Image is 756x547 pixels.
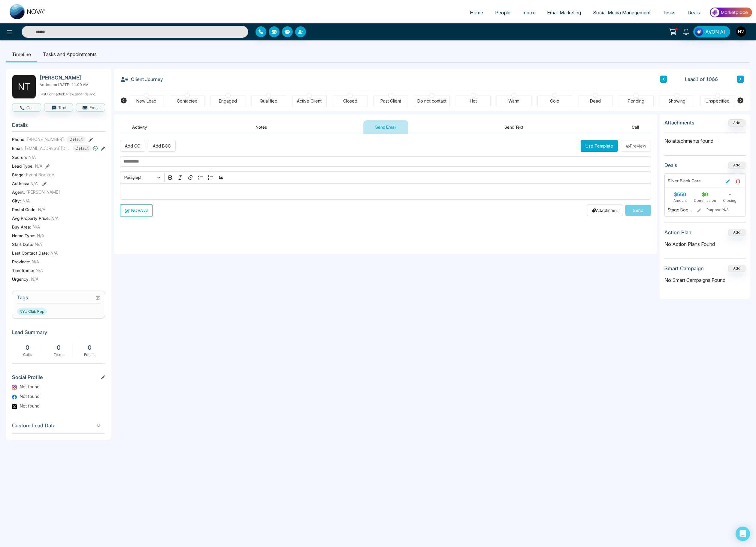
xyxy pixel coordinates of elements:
[668,198,693,203] div: Amount
[516,7,541,18] a: Inbox
[73,145,92,152] span: Default
[663,10,676,16] span: Tasks
[620,120,651,134] button: Call
[12,250,49,256] span: Last Contact Date :
[44,103,73,112] button: Text
[120,171,651,183] div: Editor toolbar
[695,28,703,36] img: Lead Flow
[470,98,477,104] div: Hot
[12,259,30,265] span: Province :
[621,140,651,152] button: Preview
[706,98,730,104] div: Unspecified
[38,206,45,213] span: N/A
[581,140,618,152] button: Use Template
[219,98,237,104] div: Engaged
[709,6,752,19] img: Market-place.gif
[12,395,17,399] img: Facebook Logo
[489,7,516,18] a: People
[120,183,651,200] div: Editor editing area: main
[12,163,34,169] span: Lead Type:
[12,422,105,430] span: Custom Lead Data
[297,98,322,104] div: Active Client
[26,172,54,178] span: Event Booked
[541,7,587,18] a: Email Marketing
[705,28,725,35] span: AVON AI
[120,120,159,134] button: Activity
[664,276,745,284] p: No Smart Campaigns Found
[12,122,105,131] h3: Details
[470,10,483,16] span: Home
[706,207,742,213] span: Purpose: N/A
[682,7,706,18] a: Deals
[363,120,408,134] button: Send Email
[40,82,105,88] p: Added on [DATE] 11:09 AM
[12,103,41,112] button: Call
[15,343,40,352] div: 0
[46,343,71,352] div: 0
[717,198,742,203] div: Closing
[10,4,46,19] img: Nova CRM Logo
[40,90,105,97] p: Last Connected: a few seconds ago
[343,98,357,104] div: Closed
[728,229,745,236] button: Add
[35,163,42,169] span: N/A
[12,189,25,195] span: Agent:
[728,119,745,127] button: Add
[30,181,38,186] span: N/A
[685,76,718,83] span: Lead 1 of 1066
[12,232,35,239] span: Home Type :
[17,294,100,304] h3: Tags
[592,207,618,214] p: Attachment
[243,120,279,134] button: Notes
[12,276,30,282] span: Urgency :
[664,120,694,126] h3: Attachments
[12,172,25,178] span: Stage:
[417,98,446,104] div: Do not contact
[664,133,745,145] p: No attachments found
[717,191,742,198] div: -
[33,224,40,230] span: N/A
[628,98,644,104] div: Pending
[77,352,102,357] div: Emails
[664,241,745,248] p: No Action Plans Found
[495,10,510,16] span: People
[76,103,105,112] button: Email
[12,154,27,160] span: Source:
[736,527,750,541] div: Open Intercom Messenger
[260,98,277,104] div: Qualified
[12,374,105,383] h3: Social Profile
[46,352,71,357] div: Texts
[120,75,163,84] h3: Client Journey
[120,140,145,152] button: Add CC
[657,7,682,18] a: Tasks
[37,46,103,62] li: Tasks and Appointments
[12,180,38,187] span: Address:
[77,343,102,352] div: 0
[20,393,40,399] span: Not found
[664,265,704,271] h3: Smart Campaign
[120,204,153,217] button: NOVA AI
[25,145,70,151] span: [EMAIL_ADDRESS][DOMAIN_NAME]
[50,250,58,256] span: N/A
[51,215,59,221] span: N/A
[380,98,401,104] div: Past Client
[12,198,21,204] span: City :
[177,98,198,104] div: Contacted
[29,154,36,160] span: N/A
[20,384,40,390] span: Not found
[27,136,64,142] span: [PHONE_NUMBER]
[12,136,26,142] span: Phone:
[15,352,40,357] div: Calls
[37,232,44,239] span: N/A
[728,120,745,125] span: Add
[122,173,163,182] button: Paragraph
[664,229,691,235] h3: Action Plan
[12,75,36,99] div: N T
[6,46,37,62] li: Timeline
[124,174,156,181] span: Paragraph
[17,308,47,315] span: NYU Club Rep
[31,276,38,282] span: N/A
[625,205,651,216] button: Send
[668,98,685,104] div: Showing
[693,26,730,37] button: AVON AI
